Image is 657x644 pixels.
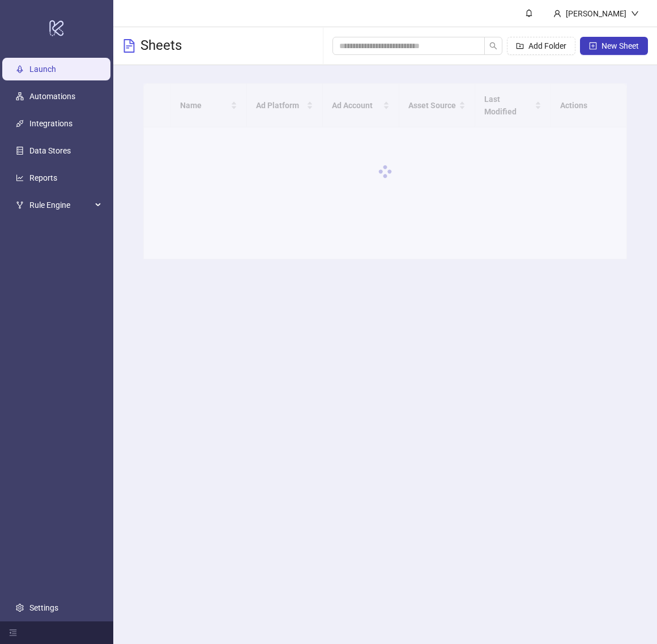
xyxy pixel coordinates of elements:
[16,201,24,209] span: fork
[553,10,561,18] span: user
[29,173,57,182] a: Reports
[29,146,71,155] a: Data Stores
[589,42,597,50] span: plus-square
[489,42,497,50] span: search
[631,10,639,18] span: down
[29,65,56,74] a: Launch
[9,629,17,637] span: menu-fold
[528,41,566,50] span: Add Folder
[29,92,75,101] a: Automations
[507,37,575,55] button: Add Folder
[601,41,639,50] span: New Sheet
[29,194,92,216] span: Rule Engine
[561,7,631,20] div: [PERSON_NAME]
[516,42,524,50] span: folder-add
[29,603,58,612] a: Settings
[122,39,136,53] span: file-text
[140,37,182,55] h3: Sheets
[525,9,533,17] span: bell
[29,119,72,128] a: Integrations
[580,37,648,55] button: New Sheet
